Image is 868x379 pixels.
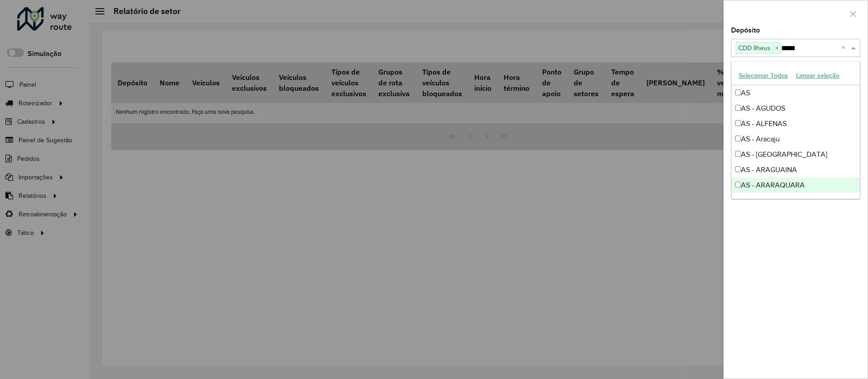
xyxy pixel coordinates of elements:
button: Limpar seleção [792,69,844,83]
div: AS - [GEOGRAPHIC_DATA] [731,147,860,162]
div: AS - Aracaju [731,131,860,147]
div: AS - ALFENAS [731,116,860,131]
label: Depósito [731,25,760,36]
span: CDD Ilheus [736,42,773,53]
span: Clear all [841,42,849,53]
ng-dropdown-panel: Options list [731,61,860,199]
div: AS - AGUDOS [731,101,860,116]
div: AS [731,85,860,101]
div: AS - ARARAQUARA [731,178,860,193]
div: AS - AS Minas [731,193,860,208]
span: × [773,43,781,54]
div: AS - ARAGUAINA [731,162,860,178]
button: Selecionar Todos [735,69,792,83]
